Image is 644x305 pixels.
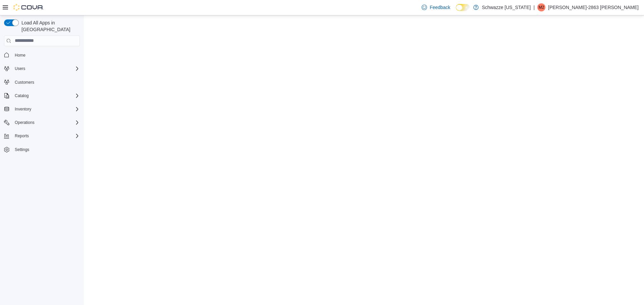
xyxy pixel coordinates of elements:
[1,131,83,141] button: Reports
[15,133,29,139] span: Reports
[15,106,31,112] span: Inventory
[1,118,83,127] button: Operations
[12,132,32,140] button: Reports
[419,1,453,14] a: Feedback
[12,146,32,154] a: Settings
[539,3,544,11] span: M2
[12,119,80,127] span: Operations
[456,11,456,11] span: Dark Mode
[12,78,80,86] span: Customers
[12,78,37,86] a: Customers
[12,65,28,73] button: Users
[13,4,44,11] img: Cova
[12,51,80,59] span: Home
[12,119,37,127] button: Operations
[19,19,80,33] span: Load All Apps in [GEOGRAPHIC_DATA]
[15,147,29,152] span: Settings
[15,93,29,98] span: Catalog
[15,53,25,58] span: Home
[537,3,545,11] div: Matthew-2863 Turner
[482,3,531,11] p: Schwazze [US_STATE]
[12,51,28,59] a: Home
[12,132,80,140] span: Reports
[15,80,34,85] span: Customers
[12,92,80,100] span: Catalog
[12,105,80,113] span: Inventory
[533,3,535,11] p: |
[12,145,80,154] span: Settings
[4,48,80,172] nav: Complex example
[15,120,35,125] span: Operations
[430,4,450,11] span: Feedback
[1,64,83,73] button: Users
[15,66,25,71] span: Users
[12,105,34,113] button: Inventory
[548,3,639,11] p: [PERSON_NAME]-2863 [PERSON_NAME]
[1,50,83,60] button: Home
[1,145,83,154] button: Settings
[1,77,83,87] button: Customers
[1,91,83,100] button: Catalog
[12,92,31,100] button: Catalog
[1,104,83,114] button: Inventory
[456,4,470,11] input: Dark Mode
[12,65,80,73] span: Users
